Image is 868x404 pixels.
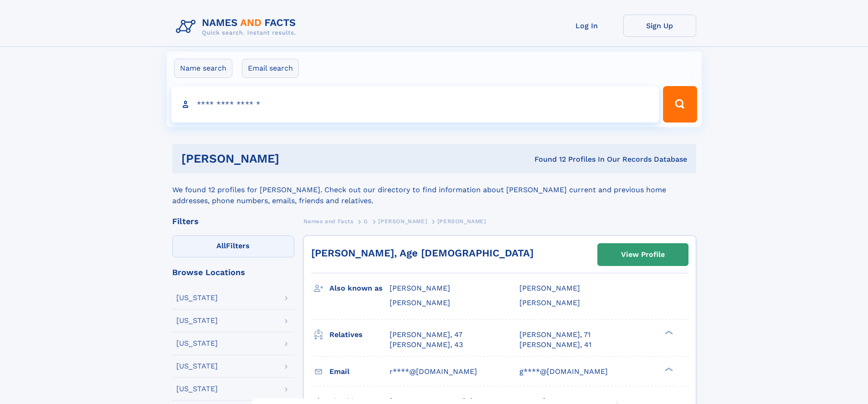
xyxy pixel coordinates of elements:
[364,218,368,225] span: G
[176,385,218,393] div: [US_STATE]
[390,298,450,307] span: [PERSON_NAME]
[216,241,226,250] span: All
[311,247,534,259] a: [PERSON_NAME], Age [DEMOGRAPHIC_DATA]
[519,284,580,292] span: [PERSON_NAME]
[242,59,299,78] label: Email search
[437,218,486,225] span: [PERSON_NAME]
[407,154,687,164] div: Found 12 Profiles In Our Records Database
[303,215,354,227] a: Names and Facts
[176,340,218,347] div: [US_STATE]
[519,340,591,350] a: [PERSON_NAME], 41
[550,15,623,37] a: Log In
[663,366,673,372] div: ❯
[390,340,463,350] a: [PERSON_NAME], 43
[390,284,450,292] span: [PERSON_NAME]
[519,298,580,307] span: [PERSON_NAME]
[176,363,218,370] div: [US_STATE]
[176,294,218,302] div: [US_STATE]
[172,217,294,225] div: Filters
[621,244,665,265] div: View Profile
[519,330,591,340] a: [PERSON_NAME], 71
[364,215,368,227] a: G
[172,174,696,206] div: We found 12 profiles for [PERSON_NAME]. Check out our directory to find information about [PERSON...
[172,268,294,276] div: Browse Locations
[174,59,232,78] label: Name search
[378,215,427,227] a: [PERSON_NAME]
[172,15,303,39] img: Logo Names and Facts
[329,281,390,296] h3: Also known as
[329,327,390,343] h3: Relatives
[598,244,688,266] a: View Profile
[172,235,294,257] label: Filters
[171,86,659,123] input: search input
[663,329,673,335] div: ❯
[663,86,697,123] button: Search Button
[176,317,218,324] div: [US_STATE]
[181,153,407,164] h1: [PERSON_NAME]
[378,218,427,225] span: [PERSON_NAME]
[623,15,696,37] a: Sign Up
[329,364,390,379] h3: Email
[390,330,462,340] a: [PERSON_NAME], 47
